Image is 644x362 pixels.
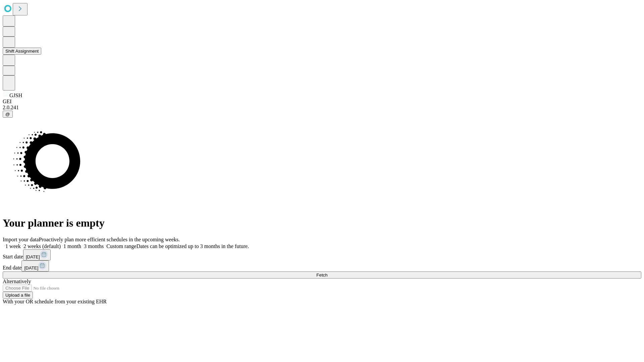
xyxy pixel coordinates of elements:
[3,292,33,299] button: Upload a file
[3,279,31,284] span: Alternatively
[23,249,51,260] button: [DATE]
[3,99,641,105] div: GEI
[26,254,40,259] span: [DATE]
[3,237,39,242] span: Import your data
[3,48,41,55] button: Shift Assignment
[39,237,180,242] span: Proactively plan more efficient schedules in the upcoming weeks.
[23,243,61,249] span: 2 weeks (default)
[3,111,13,118] button: @
[5,243,21,249] span: 1 week
[316,273,327,278] span: Fetch
[9,93,22,98] span: GJSH
[137,243,249,249] span: Dates can be optimized up to 3 months in the future.
[21,260,49,271] button: [DATE]
[3,299,107,304] span: With your OR schedule from your existing EHR
[84,243,104,249] span: 3 months
[5,112,10,117] span: @
[3,271,641,279] button: Fetch
[106,243,136,249] span: Custom range
[24,265,38,270] span: [DATE]
[3,249,641,260] div: Start date
[3,217,641,229] h1: Your planner is empty
[63,243,81,249] span: 1 month
[3,105,641,111] div: 2.0.241
[3,260,641,271] div: End date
